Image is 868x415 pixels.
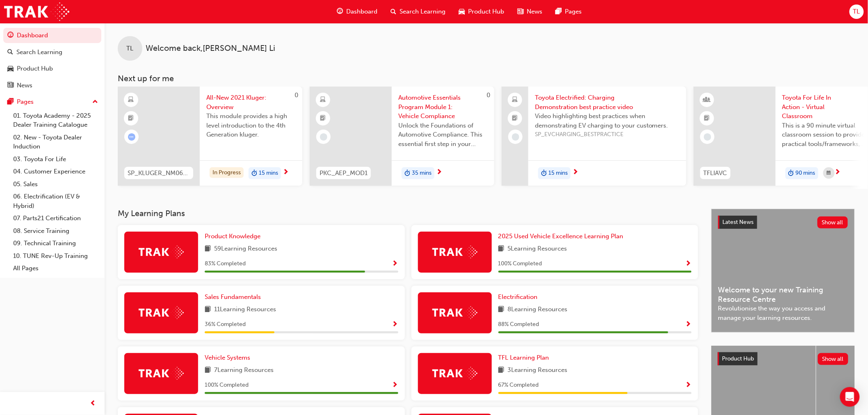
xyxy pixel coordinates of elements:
span: Product Hub [468,7,505,16]
span: 100 % Completed [498,259,542,269]
span: Show Progress [392,260,398,268]
a: Latest NewsShow allWelcome to your new Training Resource CentreRevolutionise the way you access a... [711,209,855,333]
span: booktick-icon [512,113,518,124]
a: Electrification [498,292,541,302]
img: Trak [432,246,477,258]
a: Vehicle Systems [205,353,254,363]
span: Vehicle Systems [205,354,250,361]
span: booktick-icon [704,113,710,124]
span: TL [853,7,860,16]
a: 2025 Used Vehicle Excellence Learning Plan [498,232,627,241]
span: duration-icon [404,168,410,179]
a: car-iconProduct Hub [452,3,511,20]
span: learningResourceType_ELEARNING-icon [128,95,134,105]
span: SP_EVCHARGING_BESTPRACTICE [535,130,680,139]
a: 02. New - Toyota Dealer Induction [10,131,101,153]
span: 0 [487,91,490,99]
span: All-New 2021 Kluger: Overview [206,93,296,112]
button: Show Progress [685,259,692,269]
span: Video highlighting best practices when demonstrating EV charging to your customers. [535,112,680,130]
span: book-icon [498,305,505,315]
a: pages-iconPages [549,3,589,20]
h3: My Learning Plans [118,209,698,218]
span: laptop-icon [512,95,518,105]
button: Pages [3,94,101,109]
span: 35 mins [412,169,432,178]
a: Product Knowledge [205,232,264,241]
span: News [527,7,543,16]
a: 0SP_KLUGER_NM0621_EL01All-New 2021 Kluger: OverviewThis module provides a high level introduction... [118,87,302,186]
span: calendar-icon [827,168,831,178]
a: Dashboard [3,28,101,43]
a: news-iconNews [511,3,549,20]
span: car-icon [7,65,14,73]
span: 5 Learning Resources [508,244,567,254]
span: This module provides a high level introduction to the 4th Generation kluger. [206,112,296,139]
span: guage-icon [7,32,14,39]
button: Show Progress [392,319,398,330]
span: learningRecordVerb_NONE-icon [320,133,327,141]
div: News [17,81,32,90]
span: Dashboard [347,7,378,16]
span: Automotive Essentials Program Module 1: Vehicle Compliance [398,93,488,121]
a: search-iconSearch Learning [384,3,452,20]
span: next-icon [835,169,841,176]
span: 0 [295,91,298,99]
a: 09. Technical Training [10,237,101,250]
span: 67 % Completed [498,381,539,390]
button: Show Progress [685,380,692,390]
span: Product Hub [722,355,754,362]
a: 0PKC_AEP_MOD1Automotive Essentials Program Module 1: Vehicle ComplianceUnlock the Foundations of ... [310,87,494,186]
span: Show Progress [685,321,692,328]
span: booktick-icon [320,113,326,124]
span: book-icon [498,365,505,376]
a: 10. TUNE Rev-Up Training [10,250,101,262]
span: search-icon [391,7,397,17]
span: Welcome to your new Training Resource Centre [718,285,848,304]
button: Show all [818,353,849,365]
span: car-icon [459,7,465,17]
span: Show Progress [685,382,692,389]
a: News [3,78,101,93]
span: up-icon [92,97,98,107]
img: Trak [139,367,184,380]
span: duration-icon [788,168,794,179]
span: 59 Learning Resources [214,244,277,254]
span: duration-icon [251,168,257,179]
span: Sales Fundamentals [205,293,261,301]
a: Search Learning [3,45,101,60]
span: learningRecordVerb_NONE-icon [512,133,519,141]
span: 83 % Completed [205,259,246,269]
span: 15 mins [259,169,278,178]
a: TFL Learning Plan [498,353,553,363]
span: 36 % Completed [205,320,246,329]
button: TL [850,5,864,19]
span: next-icon [283,169,289,176]
span: pages-icon [7,98,14,106]
span: Search Learning [400,7,446,16]
span: 90 mins [796,169,815,178]
span: TFLIAVC [704,169,727,178]
span: book-icon [205,305,211,315]
span: book-icon [205,244,211,254]
img: Trak [432,367,477,380]
img: Trak [4,2,69,21]
div: Open Intercom Messenger [840,387,860,407]
a: Sales Fundamentals [205,292,264,302]
img: Trak [139,306,184,319]
a: guage-iconDashboard [331,3,384,20]
span: 15 mins [548,169,568,178]
div: Product Hub [17,64,53,73]
a: 01. Toyota Academy - 2025 Dealer Training Catalogue [10,109,101,131]
span: 11 Learning Resources [214,305,276,315]
a: All Pages [10,262,101,275]
span: Show Progress [392,382,398,389]
span: Latest News [723,219,754,226]
span: news-icon [518,7,524,17]
a: Product HubShow all [718,352,848,365]
span: Revolutionise the way you access and manage your learning resources. [718,304,848,322]
span: next-icon [572,169,578,176]
span: duration-icon [541,168,547,179]
span: 8 Learning Resources [508,305,568,315]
